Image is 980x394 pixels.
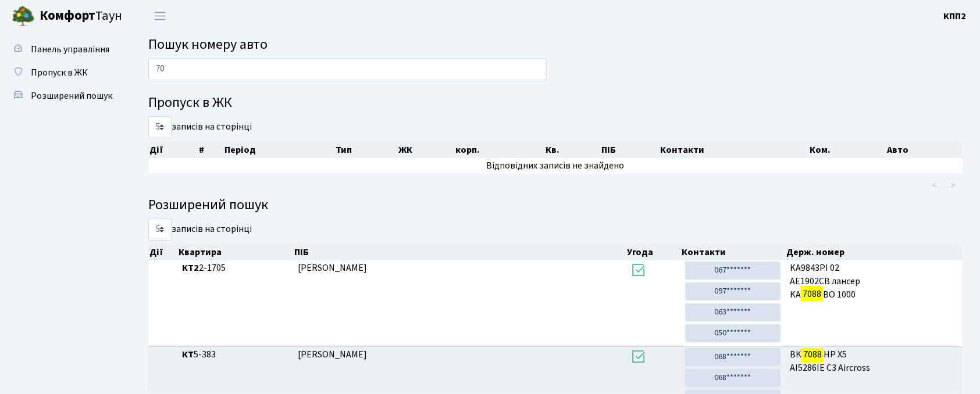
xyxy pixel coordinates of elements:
[182,348,288,361] span: 5-383
[223,142,335,158] th: Період
[148,244,177,260] th: Дії
[31,43,109,56] span: Панель управління
[6,38,122,61] a: Панель управління
[397,142,454,158] th: ЖК
[600,142,660,158] th: ПІБ
[148,219,252,241] label: записів на сторінці
[454,142,545,158] th: корп.
[31,89,112,102] span: Розширений пошук
[298,262,367,274] span: [PERSON_NAME]
[298,348,367,361] span: [PERSON_NAME]
[148,197,963,214] h4: Розширений пошук
[40,6,122,26] span: Таун
[790,262,958,302] span: KA9843PI 02 АЕ1902СВ лансер KA BO 1000
[148,116,172,138] select: записів на сторінці
[12,5,35,28] img: logo.png
[626,244,680,260] th: Угода
[182,262,199,274] b: КТ2
[198,142,223,158] th: #
[6,84,122,108] a: Розширений пошук
[943,9,966,23] a: КПП2
[148,95,963,112] h4: Пропуск в ЖК
[660,142,809,158] th: Контакти
[148,58,547,80] input: Пошук
[6,61,122,84] a: Пропуск в ЖК
[148,142,198,158] th: Дії
[148,34,268,55] span: Пошук номеру авто
[801,346,824,363] mark: 7088
[801,286,823,302] mark: 7088
[545,142,600,158] th: Кв.
[182,262,288,275] span: 2-1705
[943,10,966,23] b: КПП2
[680,244,785,260] th: Контакти
[148,116,252,138] label: записів на сторінці
[886,142,963,158] th: Авто
[177,244,293,260] th: Квартира
[785,244,963,260] th: Держ. номер
[293,244,626,260] th: ПІБ
[809,142,886,158] th: Ком.
[790,348,958,375] span: BK HP X5 AI5286IE C3 Aircross
[40,6,95,25] b: Комфорт
[148,219,172,241] select: записів на сторінці
[335,142,398,158] th: Тип
[182,348,194,361] b: КТ
[145,6,174,26] button: Переключити навігацію
[31,66,88,79] span: Пропуск в ЖК
[148,158,963,174] td: Відповідних записів не знайдено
